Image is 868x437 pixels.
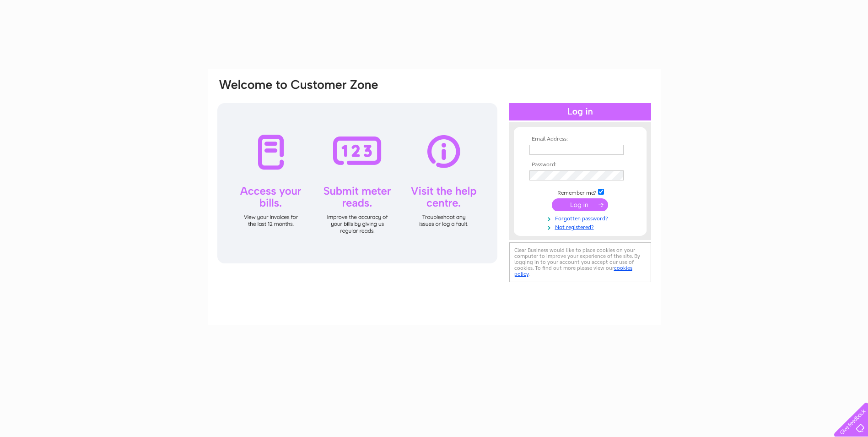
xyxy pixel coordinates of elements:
[527,136,633,142] th: Email Address:
[529,222,633,231] a: Not registered?
[527,187,633,197] td: Remember me?
[509,242,651,282] div: Clear Business would like to place cookies on your computer to improve your experience of the sit...
[527,162,633,168] th: Password:
[529,213,633,222] a: Forgotten password?
[514,265,632,277] a: cookies policy
[552,198,608,211] input: Submit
